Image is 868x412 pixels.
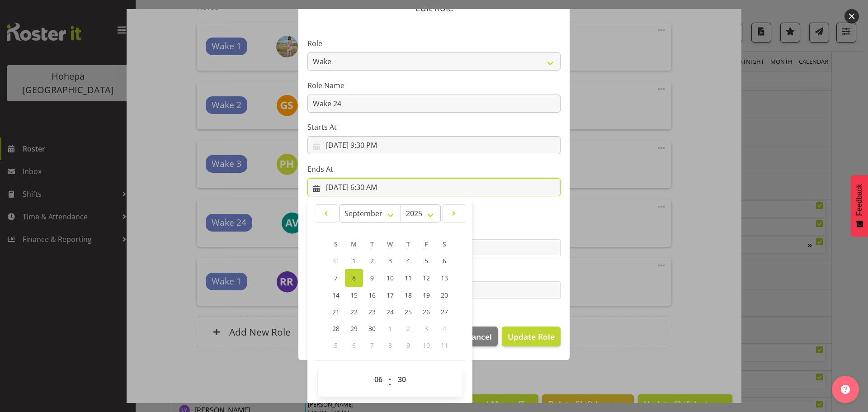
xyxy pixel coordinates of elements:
[441,308,448,316] span: 27
[460,327,497,346] button: Cancel
[370,240,374,248] span: T
[327,320,345,337] a: 28
[352,341,356,350] span: 6
[387,240,393,248] span: W
[332,308,340,316] span: 21
[441,291,448,299] span: 20
[443,256,446,265] span: 6
[381,252,399,269] a: 3
[307,122,561,133] label: Starts At
[363,320,381,337] a: 30
[508,331,555,342] span: Update Role
[399,269,417,287] a: 11
[381,269,399,287] a: 10
[406,256,410,265] span: 4
[388,256,392,265] span: 3
[399,252,417,269] a: 4
[345,252,363,269] a: 1
[417,252,435,269] a: 5
[363,252,381,269] a: 2
[425,324,428,333] span: 3
[387,291,394,299] span: 17
[345,269,363,287] a: 8
[467,331,492,342] span: Cancel
[370,256,374,265] span: 2
[381,287,399,303] a: 17
[363,287,381,303] a: 16
[381,303,399,320] a: 24
[370,274,374,282] span: 9
[327,287,345,303] a: 14
[443,240,446,248] span: S
[363,303,381,320] a: 23
[435,303,453,320] a: 27
[350,324,358,333] span: 29
[352,256,356,265] span: 1
[406,341,410,350] span: 9
[363,269,381,287] a: 9
[307,178,561,196] input: Click to select...
[345,320,363,337] a: 29
[388,324,392,333] span: 1
[423,308,430,316] span: 26
[406,240,410,248] span: T
[399,287,417,303] a: 18
[345,287,363,303] a: 15
[350,308,358,316] span: 22
[441,341,448,350] span: 11
[435,269,453,287] a: 13
[345,303,363,320] a: 22
[332,256,340,265] span: 31
[399,303,417,320] a: 25
[332,291,340,299] span: 14
[388,341,392,350] span: 8
[855,184,863,216] span: Feedback
[405,291,412,299] span: 18
[307,3,561,13] p: Edit Role
[417,303,435,320] a: 26
[307,80,561,91] label: Role Name
[327,269,345,287] a: 7
[387,308,394,316] span: 24
[841,385,850,394] img: help-xxl-2.png
[425,240,428,248] span: F
[327,303,345,320] a: 21
[368,308,376,316] span: 23
[441,274,448,282] span: 13
[307,38,561,49] label: Role
[352,274,356,282] span: 8
[406,324,410,333] span: 2
[851,175,868,237] button: Feedback - Show survey
[351,240,357,248] span: M
[502,327,561,346] button: Update Role
[443,324,446,333] span: 4
[334,240,338,248] span: S
[332,324,340,333] span: 28
[370,341,374,350] span: 7
[423,291,430,299] span: 19
[423,274,430,282] span: 12
[368,324,376,333] span: 30
[307,164,561,175] label: Ends At
[417,269,435,287] a: 12
[435,252,453,269] a: 6
[388,370,392,393] span: :
[405,308,412,316] span: 25
[417,287,435,303] a: 19
[423,341,430,350] span: 10
[334,341,338,350] span: 5
[435,287,453,303] a: 20
[307,136,561,154] input: Click to select...
[368,291,376,299] span: 16
[334,274,338,282] span: 7
[425,256,428,265] span: 5
[350,291,358,299] span: 15
[405,274,412,282] span: 11
[307,95,561,113] input: E.g. Waiter 1
[387,274,394,282] span: 10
